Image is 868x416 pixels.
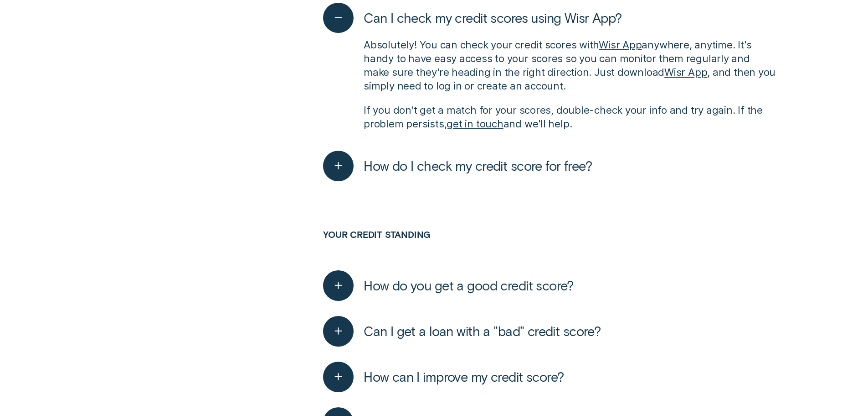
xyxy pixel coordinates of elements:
[364,323,601,339] span: Can I get a loan with a "bad" credit score?
[323,316,601,347] button: Can I get a loan with a "bad" credit score?
[364,369,564,385] span: How can I improve my credit score?
[323,3,621,33] button: Can I check my credit scores using Wisr App?
[323,270,574,301] button: How do you get a good credit score?
[447,117,503,130] a: get in touch
[323,362,564,392] button: How can I improve my credit score?
[364,277,574,294] span: How do you get a good credit score?
[664,66,707,78] a: Wisr App
[599,38,642,51] a: Wisr App
[364,103,776,131] p: If you don't get a match for your scores, double-check your info and try again. If the problem pe...
[323,229,776,263] h3: Your credit standing
[364,158,592,174] span: How do I check my credit score for free?
[364,10,622,26] span: Can I check my credit scores using Wisr App?
[364,38,776,93] p: Absolutely! You can check your credit scores with anywhere, anytime. It's handy to have easy acce...
[323,151,592,181] button: How do I check my credit score for free?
